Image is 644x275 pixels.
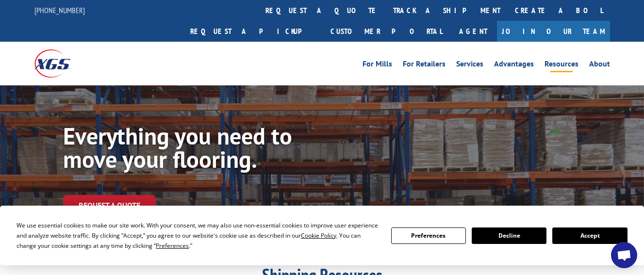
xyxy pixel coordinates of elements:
[156,242,189,250] span: Preferences
[545,60,578,71] a: Resources
[63,195,156,216] a: Request a Quote
[494,60,534,71] a: Advantages
[34,5,85,15] a: [PHONE_NUMBER]
[589,60,610,71] a: About
[611,242,637,268] div: Open chat
[363,60,392,71] a: For Mills
[552,227,627,244] button: Accept
[391,227,466,244] button: Preferences
[183,21,323,42] a: Request a pickup
[449,21,497,42] a: Agent
[17,220,379,251] div: We use essential cookies to make our site work. With your consent, we may also use non-essential ...
[403,60,446,71] a: For Retailers
[301,231,336,240] span: Cookie Policy
[323,21,449,42] a: Customer Portal
[472,227,546,244] button: Decline
[456,60,483,71] a: Services
[497,21,610,42] a: Join Our Team
[63,124,354,176] h1: Everything you need to move your flooring.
